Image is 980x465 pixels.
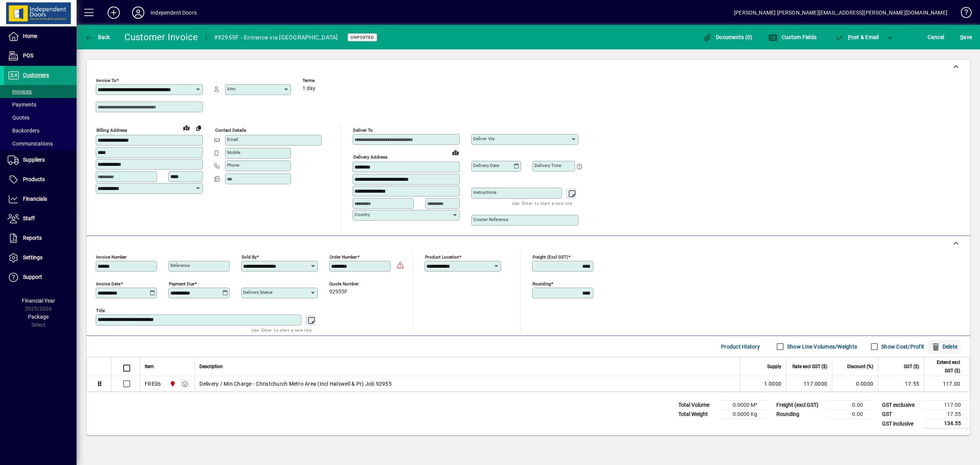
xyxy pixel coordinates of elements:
[720,410,766,419] td: 0.0000 Kg
[330,254,357,260] mat-label: Order number
[4,111,77,124] a: Quotes
[302,78,348,83] span: Terms
[848,34,851,40] span: P
[773,401,826,410] td: Freight (excl GST)
[931,341,957,353] span: Delete
[28,314,49,320] span: Package
[767,362,781,371] span: Supply
[532,281,551,287] mat-label: Rounding
[4,27,77,46] a: Home
[23,274,42,280] span: Support
[764,380,782,388] span: 1.0000
[878,419,924,429] td: GST inclusive
[8,128,39,134] span: Backorders
[23,157,45,163] span: Suppliers
[473,190,497,195] mat-label: Instructions
[23,176,45,182] span: Products
[227,137,238,142] mat-label: Email
[826,410,872,419] td: 0.00
[193,122,205,134] button: Copy to Delivery address
[8,141,53,147] span: Communications
[351,35,374,40] span: Unposted
[768,34,817,40] span: Custom Fields
[928,340,964,354] app-page-header-button: Delete selection
[960,34,963,40] span: S
[252,326,312,334] mat-hint: Use 'Enter' to start a new line
[473,217,508,222] mat-label: Courier Reference
[23,33,37,39] span: Home
[792,362,827,371] span: Rate excl GST ($)
[23,254,42,260] span: Settings
[23,235,42,241] span: Reports
[4,85,77,98] a: Invoices
[83,30,112,44] button: Back
[8,115,29,121] span: Quotes
[354,212,370,217] mat-label: Country
[4,209,77,228] a: Staff
[718,340,763,354] button: Product History
[4,170,77,189] a: Products
[512,199,572,208] mat-hint: Use 'Enter' to start a new line
[721,341,760,353] span: Product History
[878,401,924,410] td: GST exclusive
[766,30,818,44] button: Custom Fields
[124,31,198,43] div: Customer Invoice
[534,163,561,168] mat-label: Delivery time
[169,281,194,287] mat-label: Payment due
[4,98,77,111] a: Payments
[126,6,150,20] button: Profile
[929,358,960,375] span: Extend excl GST ($)
[924,419,970,429] td: 134.55
[353,128,373,133] mat-label: Deliver To
[227,162,239,168] mat-label: Phone
[924,376,970,391] td: 117.00
[8,88,32,95] span: Invoices
[786,343,857,350] label: Show Line Volumes/Weights
[150,7,197,19] div: Independent Doors
[96,254,127,260] mat-label: Invoice number
[831,30,883,44] button: Post & Email
[96,78,116,83] mat-label: Invoice To
[199,362,223,371] span: Description
[302,85,315,92] span: 1 day
[145,362,154,371] span: Item
[960,31,972,43] span: ave
[425,254,459,260] mat-label: Product location
[214,31,338,44] div: #92955F - Entrance via [GEOGRAPHIC_DATA]
[4,229,77,248] a: Reports
[955,2,970,26] a: Knowledge Base
[4,248,77,267] a: Settings
[832,376,878,391] td: 0.0000
[199,380,392,388] span: Delivery / Min Charge - Christchurch Metro Area (Incl Halswell & Pr) Job 92955
[227,86,235,92] mat-label: Attn
[96,308,105,313] mat-label: Title
[4,151,77,170] a: Suppliers
[329,289,348,295] span: 92955F
[4,190,77,209] a: Financials
[701,30,755,44] button: Documents (0)
[924,410,970,419] td: 17.55
[928,340,960,354] button: Delete
[77,30,119,44] app-page-header-button: Back
[473,163,499,168] mat-label: Delivery date
[473,136,494,141] mat-label: Deliver via
[928,31,944,43] span: Cancel
[22,298,55,304] span: Financial Year
[720,401,766,410] td: 0.0000 M³
[145,380,161,388] div: FRE06
[23,215,35,221] span: Staff
[23,72,49,78] span: Customers
[23,196,47,202] span: Financials
[926,30,946,44] button: Cancel
[924,401,970,410] td: 117.00
[878,376,924,391] td: 17.55
[958,30,974,44] button: Save
[532,254,568,260] mat-label: Freight (excl GST)
[878,410,924,419] td: GST
[826,401,872,410] td: 0.00
[85,34,110,40] span: Back
[904,362,919,371] span: GST ($)
[4,137,77,150] a: Communications
[4,46,77,65] a: POS
[329,282,375,287] span: Quote number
